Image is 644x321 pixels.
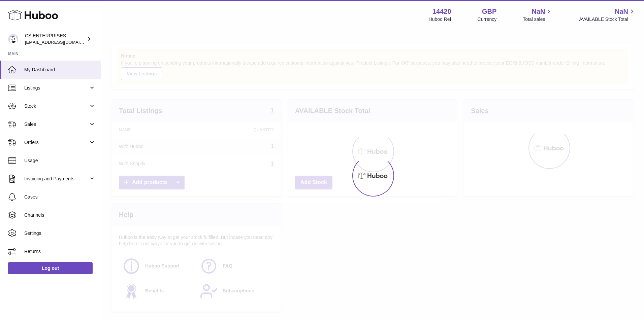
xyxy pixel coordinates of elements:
span: Settings [24,230,96,237]
span: Usage [24,157,96,164]
span: Sales [24,121,89,128]
span: Total sales [523,16,553,23]
span: Orders [24,139,89,146]
span: Stock [24,103,89,109]
span: NaN [615,7,628,16]
span: AVAILABLE Stock Total [579,16,636,23]
strong: 14420 [432,7,451,16]
span: NaN [532,7,545,16]
strong: GBP [482,7,496,16]
span: Invoicing and Payments [24,176,89,182]
span: [EMAIL_ADDRESS][DOMAIN_NAME] [25,39,99,45]
div: Huboo Ref [429,16,451,23]
span: Cases [24,194,96,200]
span: Channels [24,212,96,218]
a: Log out [8,262,93,274]
span: My Dashboard [24,67,96,73]
a: NaN AVAILABLE Stock Total [579,7,636,23]
div: Currency [478,16,497,23]
div: CS ENTERPRISES [25,33,86,45]
img: internalAdmin-14420@internal.huboo.com [8,34,18,44]
a: NaN Total sales [523,7,553,23]
span: Listings [24,85,89,91]
span: Returns [24,248,96,255]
